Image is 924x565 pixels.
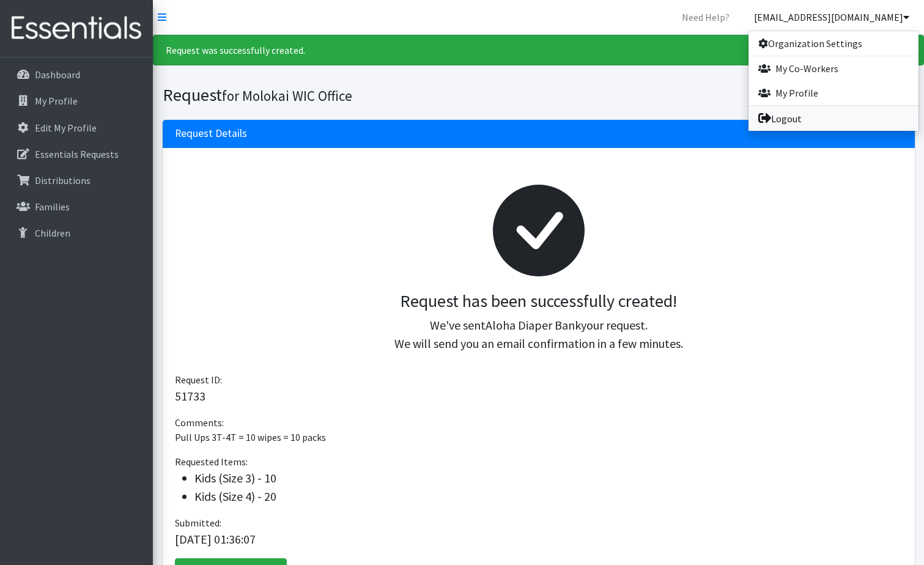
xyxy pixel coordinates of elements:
a: Edit My Profile [5,116,148,140]
p: Pull Ups 3T-4T = 10 wipes = 10 packs [175,430,903,445]
h3: Request Details [175,127,247,140]
p: We've sent your request. We will send you an email confirmation in a few minutes. [185,316,893,353]
p: Distributions [35,174,91,186]
a: My Profile [5,89,148,113]
h1: Request [163,84,534,106]
span: Aloha Diaper Bank [486,317,581,333]
a: Families [5,194,148,219]
a: Need Help? [672,5,739,29]
a: Dashboard [5,62,148,87]
p: Dashboard [35,68,80,81]
a: [EMAIL_ADDRESS][DOMAIN_NAME] [744,5,919,29]
a: Distributions [5,168,148,193]
p: [DATE] 01:36:07 [175,530,903,548]
img: HumanEssentials [5,8,148,49]
a: Logout [748,106,918,131]
p: Essentials Requests [35,148,119,160]
p: 51733 [175,387,903,405]
li: Kids (Size 4) - 20 [194,487,903,506]
p: Children [35,227,70,239]
a: Organization Settings [748,31,918,56]
span: Submitted: [175,517,221,529]
span: Request ID: [175,374,222,386]
li: Kids (Size 3) - 10 [194,469,903,487]
p: Edit My Profile [35,122,97,134]
a: My Profile [748,81,918,105]
a: Children [5,221,148,245]
small: for Molokai WIC Office [222,87,352,105]
span: Requested Items: [175,456,248,468]
div: Request was successfully created. [153,35,924,65]
a: My Co-Workers [748,56,918,81]
a: Essentials Requests [5,142,148,166]
p: Families [35,201,70,213]
p: My Profile [35,95,78,107]
h3: Request has been successfully created! [185,291,893,312]
span: Comments: [175,416,224,429]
